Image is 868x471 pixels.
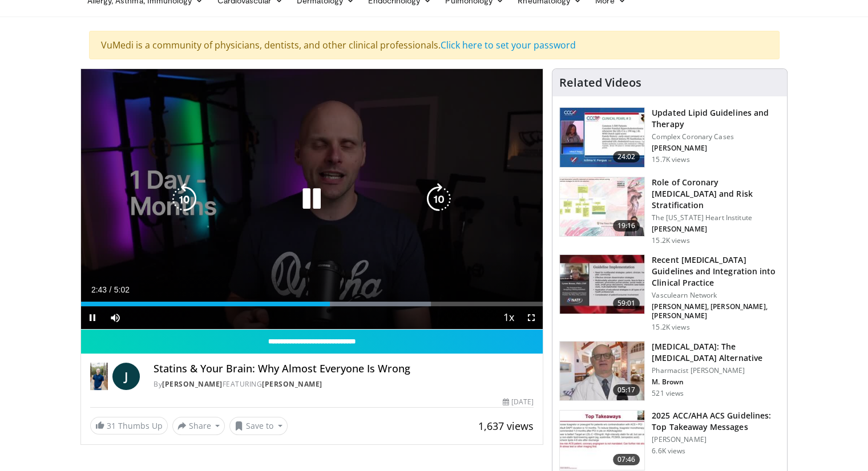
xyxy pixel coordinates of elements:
img: 369ac253-1227-4c00-b4e1-6e957fd240a8.150x105_q85_crop-smart_upscale.jpg [560,411,644,470]
h4: Statins & Your Brain: Why Almost Everyone Is Wrong [154,363,534,375]
p: Pharmacist [PERSON_NAME] [652,366,780,375]
a: [PERSON_NAME] [262,379,322,389]
div: Progress Bar [81,302,543,306]
img: 1efa8c99-7b8a-4ab5-a569-1c219ae7bd2c.150x105_q85_crop-smart_upscale.jpg [560,177,644,237]
a: 05:17 [MEDICAL_DATA]: The [MEDICAL_DATA] Alternative Pharmacist [PERSON_NAME] M. Brown 521 views [559,341,780,401]
span: 5:02 [114,285,130,294]
img: 77f671eb-9394-4acc-bc78-a9f077f94e00.150x105_q85_crop-smart_upscale.jpg [560,108,644,167]
span: 24:02 [613,151,640,163]
p: Complex Coronary Cases [652,132,780,141]
span: 59:01 [613,298,640,309]
button: Playback Rate [497,306,520,329]
p: 521 views [652,389,684,398]
p: [PERSON_NAME], [PERSON_NAME], [PERSON_NAME] [652,302,780,320]
p: 15.2K views [652,236,689,245]
button: Share [172,417,225,435]
a: [PERSON_NAME] [162,379,223,389]
p: [PERSON_NAME] [652,435,780,444]
img: Dr. Jordan Rennicke [90,363,108,390]
div: By FEATURING [154,379,534,389]
a: J [112,363,140,390]
video-js: Video Player [81,69,543,330]
span: 05:17 [613,384,640,396]
h3: 2025 ACC/AHA ACS Guidelines: Top Takeaway Messages [652,410,780,433]
button: Mute [104,306,127,329]
h3: [MEDICAL_DATA]: The [MEDICAL_DATA] Alternative [652,341,780,364]
button: Fullscreen [520,306,543,329]
h4: Related Videos [559,76,641,90]
p: [PERSON_NAME] [652,225,780,234]
a: 31 Thumbs Up [90,417,168,435]
h3: Updated Lipid Guidelines and Therapy [652,107,780,130]
a: 19:16 Role of Coronary [MEDICAL_DATA] and Risk Stratification The [US_STATE] Heart Institute [PER... [559,177,780,245]
a: Click here to set your password [441,39,576,51]
img: 87825f19-cf4c-4b91-bba1-ce218758c6bb.150x105_q85_crop-smart_upscale.jpg [560,255,644,314]
h3: Role of Coronary [MEDICAL_DATA] and Risk Stratification [652,177,780,211]
div: [DATE] [503,397,534,407]
a: 59:01 Recent [MEDICAL_DATA] Guidelines and Integration into Clinical Practice Vasculearn Network ... [559,254,780,332]
p: [PERSON_NAME] [652,144,780,153]
a: 07:46 2025 ACC/AHA ACS Guidelines: Top Takeaway Messages [PERSON_NAME] 6.6K views [559,410,780,470]
div: VuMedi is a community of physicians, dentists, and other clinical professionals. [89,31,780,59]
img: ce9609b9-a9bf-4b08-84dd-8eeb8ab29fc6.150x105_q85_crop-smart_upscale.jpg [560,342,644,401]
a: 24:02 Updated Lipid Guidelines and Therapy Complex Coronary Cases [PERSON_NAME] 15.7K views [559,107,780,168]
span: 1,637 views [478,419,534,433]
span: 19:16 [613,220,640,232]
span: 2:43 [91,285,107,294]
button: Pause [81,306,104,329]
p: M. Brown [652,377,780,387]
span: 07:46 [613,454,640,465]
h3: Recent [MEDICAL_DATA] Guidelines and Integration into Clinical Practice [652,254,780,289]
span: / [110,285,112,294]
p: 15.7K views [652,155,689,164]
p: 6.6K views [652,446,685,456]
p: Vasculearn Network [652,291,780,300]
span: 31 [107,420,116,431]
p: The [US_STATE] Heart Institute [652,213,780,222]
p: 15.2K views [652,323,689,332]
button: Save to [229,417,288,435]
